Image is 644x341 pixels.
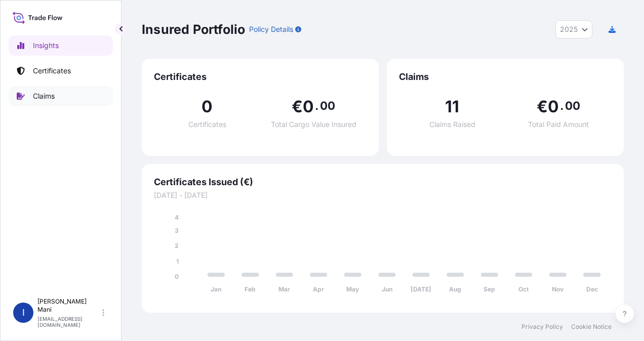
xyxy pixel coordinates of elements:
tspan: Sep [484,285,495,293]
a: Insights [9,35,113,56]
p: Policy Details [249,24,293,34]
span: 0 [202,99,213,115]
tspan: Nov [552,285,564,293]
span: Certificates [154,71,367,83]
p: [PERSON_NAME] Mani [37,297,100,314]
span: 0 [548,99,559,115]
tspan: 3 [175,227,179,234]
span: 0 [303,99,314,115]
tspan: 0 [175,273,179,280]
span: 00 [320,102,335,110]
span: Certificates Issued (€) [154,176,612,188]
span: [DATE] - [DATE] [154,190,612,200]
span: € [537,99,548,115]
tspan: Apr [313,285,324,293]
a: Privacy Policy [521,323,563,331]
span: Total Paid Amount [528,121,589,128]
a: Claims [9,86,113,106]
p: Claims [33,91,55,101]
span: Claims [399,71,612,83]
button: Year Selector [555,20,592,38]
p: [EMAIL_ADDRESS][DOMAIN_NAME] [37,316,100,328]
tspan: 4 [175,214,179,221]
p: Certificates [33,66,71,76]
a: Cookie Notice [571,323,612,331]
span: € [292,99,303,115]
span: Total Cargo Value Insured [271,121,356,128]
tspan: Jan [211,285,221,293]
tspan: 1 [176,258,179,265]
span: 00 [565,102,580,110]
span: 2025 [560,24,578,34]
tspan: Feb [245,285,256,293]
span: Certificates [188,121,226,128]
p: Insured Portfolio [142,21,245,37]
span: . [315,102,318,110]
span: I [22,308,25,318]
tspan: [DATE] [411,285,431,293]
tspan: Jun [382,285,392,293]
tspan: May [346,285,359,293]
span: 11 [445,99,459,115]
a: Certificates [9,61,113,81]
tspan: Oct [518,285,529,293]
tspan: 2 [175,242,179,249]
tspan: Aug [449,285,461,293]
span: . [560,102,563,110]
tspan: Mar [278,285,290,293]
tspan: Dec [586,285,598,293]
p: Insights [33,40,59,51]
span: Claims Raised [429,121,475,128]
